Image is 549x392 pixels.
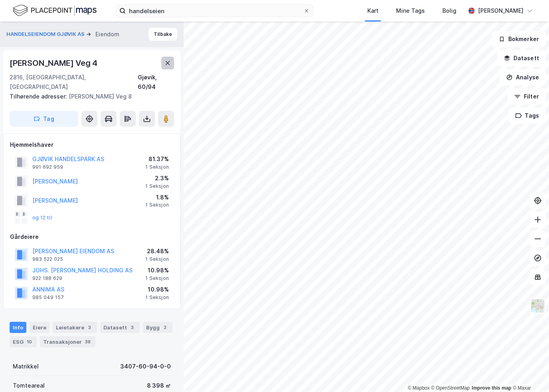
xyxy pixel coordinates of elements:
[509,354,549,392] iframe: Chat Widget
[145,256,169,262] div: 1 Seksjon
[10,92,168,101] div: [PERSON_NAME] Veg 8
[507,89,546,104] button: Filter
[408,385,430,391] a: Mapbox
[86,323,94,331] div: 3
[100,322,140,333] div: Datasett
[32,256,63,262] div: 983 522 025
[53,322,97,333] div: Leietakere
[13,4,97,18] img: logo.f888ab2527a4732fd821a326f86c7f29.svg
[509,108,546,124] button: Tags
[499,69,546,85] button: Analyse
[145,193,169,202] div: 1.8%
[478,6,523,16] div: [PERSON_NAME]
[13,381,45,390] div: Tomteareal
[145,246,169,256] div: 28.48%
[129,323,137,331] div: 3
[442,6,456,16] div: Bolig
[472,385,511,391] a: Improve this map
[120,362,171,371] div: 3407-60-94-0-0
[530,298,545,313] img: Z
[10,111,78,127] button: Tag
[145,173,169,183] div: 2.3%
[25,338,34,346] div: 10
[145,294,169,301] div: 1 Seksjon
[10,336,37,347] div: ESG
[143,322,172,333] div: Bygg
[10,232,174,242] div: Gårdeiere
[10,140,174,150] div: Hjemmelshaver
[32,275,62,282] div: 922 188 629
[40,336,95,347] div: Transaksjoner
[431,385,470,391] a: OpenStreetMap
[161,323,169,331] div: 2
[396,6,425,16] div: Mine Tags
[32,164,63,170] div: 991 692 959
[30,322,50,333] div: Eiere
[145,266,169,275] div: 10.98%
[145,275,169,282] div: 1 Seksjon
[10,322,26,333] div: Info
[367,6,379,16] div: Kart
[126,5,303,17] input: Søk på adresse, matrikkel, gårdeiere, leietakere eller personer
[10,57,99,69] div: [PERSON_NAME] Veg 4
[149,28,177,41] button: Tilbake
[492,31,546,47] button: Bokmerker
[138,73,174,92] div: Gjøvik, 60/94
[10,73,138,92] div: 2816, [GEOGRAPHIC_DATA], [GEOGRAPHIC_DATA]
[145,164,169,170] div: 1 Seksjon
[147,381,171,390] div: 8 398 ㎡
[145,202,169,208] div: 1 Seksjon
[13,362,39,371] div: Matrikkel
[145,183,169,189] div: 1 Seksjon
[95,30,119,39] div: Eiendom
[6,30,86,38] button: HANDELSEIENDOM GJØVIK AS
[145,285,169,294] div: 10.98%
[497,50,546,66] button: Datasett
[83,338,92,346] div: 38
[145,154,169,164] div: 81.37%
[10,93,69,100] span: Tilhørende adresser:
[32,294,64,301] div: 985 049 157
